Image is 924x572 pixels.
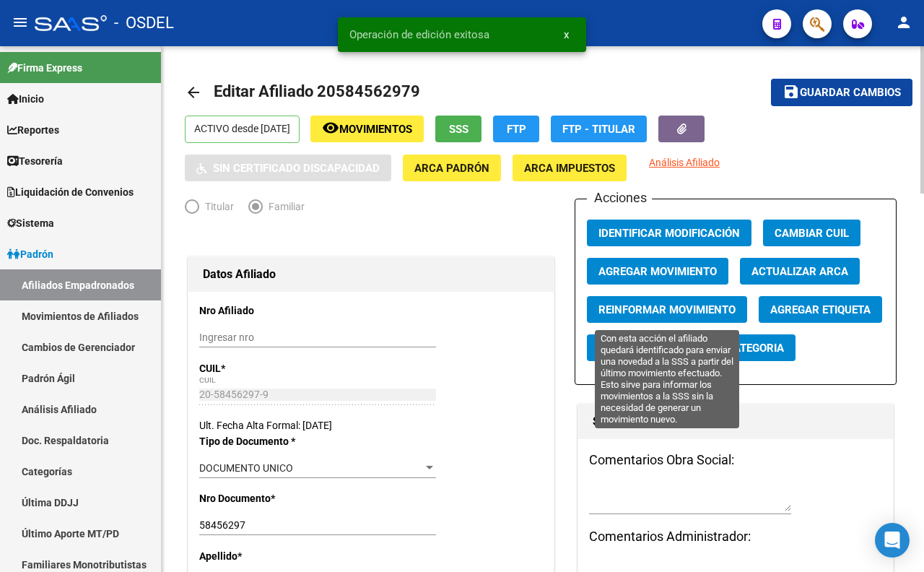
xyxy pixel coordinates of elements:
[587,296,747,323] button: Reinformar Movimiento
[587,220,751,246] button: Identificar Modificación
[875,523,910,558] div: Open Intercom Messenger
[199,433,308,449] p: Tipo de Documento *
[562,123,635,136] span: FTP - Titular
[895,14,912,31] mat-icon: person
[7,246,53,262] span: Padrón
[513,155,627,181] button: ARCA Impuestos
[7,60,82,76] span: Firma Express
[7,215,54,231] span: Sistema
[775,227,849,240] span: Cambiar CUIL
[598,303,736,316] span: Reinformar Movimiento
[339,123,412,136] span: Movimientos
[771,79,912,105] button: Guardar cambios
[185,155,391,181] button: Sin Certificado Discapacidad
[322,119,339,136] mat-icon: remove_red_eye
[414,162,489,175] span: ARCA Padrón
[310,116,424,142] button: Movimientos
[751,265,848,278] span: Actualizar ARCA
[587,258,728,285] button: Agregar Movimiento
[598,342,692,355] span: Vencimiento PMI
[715,334,796,361] button: Categoria
[12,14,29,31] mat-icon: menu
[598,227,740,240] span: Identificar Modificación
[203,263,539,286] h1: Datos Afiliado
[199,360,308,376] p: CUIL
[493,116,539,142] button: FTP
[552,22,580,48] button: x
[507,123,526,136] span: FTP
[199,417,543,433] div: Ult. Fecha Alta Formal: [DATE]
[589,526,882,547] h3: Comentarios Administrador:
[449,123,468,136] span: SSS
[199,462,293,474] span: DOCUMENTO UNICO
[349,27,489,42] span: Operación de edición exitosa
[435,116,481,142] button: SSS
[185,116,300,143] p: ACTIVO desde [DATE]
[740,258,860,285] button: Actualizar ARCA
[7,122,59,138] span: Reportes
[770,303,871,316] span: Agregar Etiqueta
[783,83,800,100] mat-icon: save
[7,184,134,200] span: Liquidación de Convenios
[199,199,234,214] span: Titular
[199,548,308,564] p: Apellido
[199,490,308,506] p: Nro Documento
[759,296,882,323] button: Agregar Etiqueta
[649,157,720,168] span: Análisis Afiliado
[263,199,305,214] span: Familiar
[551,116,647,142] button: FTP - Titular
[199,303,308,318] p: Nro Afiliado
[726,342,784,355] span: Categoria
[524,162,615,175] span: ARCA Impuestos
[763,220,860,246] button: Cambiar CUIL
[185,84,202,101] mat-icon: arrow_back
[7,91,44,107] span: Inicio
[185,204,319,215] mat-radio-group: Elija una opción
[403,155,501,181] button: ARCA Padrón
[213,162,380,175] span: Sin Certificado Discapacidad
[800,87,901,100] span: Guardar cambios
[598,265,717,278] span: Agregar Movimiento
[593,410,879,433] h1: Sección Comentarios
[214,82,420,100] span: Editar Afiliado 20584562979
[114,7,174,39] span: - OSDEL
[564,28,569,41] span: x
[7,153,63,169] span: Tesorería
[587,188,652,208] h3: Acciones
[589,450,882,470] h3: Comentarios Obra Social:
[587,334,703,361] button: Vencimiento PMI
